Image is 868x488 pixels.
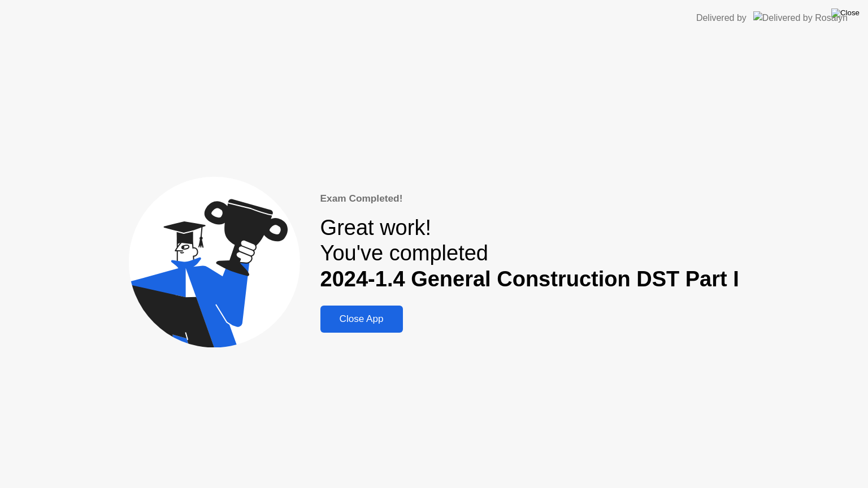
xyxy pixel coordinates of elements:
div: Close App [324,313,400,325]
img: Close [831,8,860,18]
div: Great work! You've completed [320,215,739,293]
div: Exam Completed! [320,191,739,206]
b: 2024-1.4 General Construction DST Part I [320,267,739,291]
button: Close App [320,306,403,333]
img: Delivered by Rosalyn [753,11,848,24]
div: Delivered by [696,11,747,25]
